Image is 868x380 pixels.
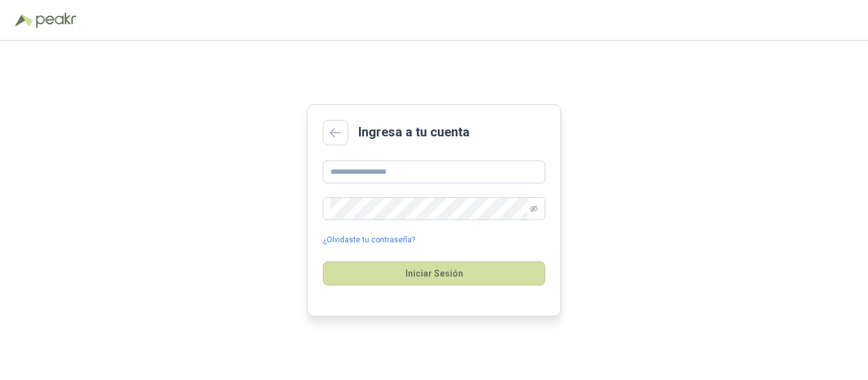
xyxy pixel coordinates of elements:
[323,234,415,246] a: ¿Olvidaste tu contraseña?
[36,13,76,28] img: Peakr
[358,122,470,142] h2: Ingresa a tu cuenta
[530,205,538,213] span: eye-invisible
[15,14,33,27] img: Logo
[323,261,545,285] button: Iniciar Sesión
